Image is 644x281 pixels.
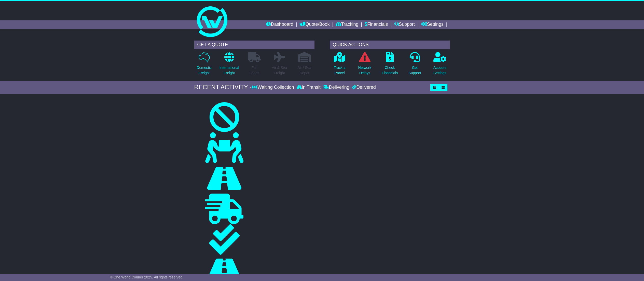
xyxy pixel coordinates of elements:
[394,20,415,29] a: Support
[272,65,287,76] p: Air & Sea Freight
[381,52,398,79] a: CheckFinancials
[197,65,211,76] p: Domestic Freight
[330,41,450,49] div: QUICK ACTIONS
[382,65,398,76] p: Check Financials
[408,52,421,79] a: GetSupport
[110,275,184,279] span: © One World Courier 2025. All rights reserved.
[194,84,252,91] div: RECENT ACTIVITY -
[219,52,239,79] a: InternationalFreight
[336,20,358,29] a: Tracking
[220,65,239,76] p: International Freight
[334,52,346,79] a: Track aParcel
[365,20,388,29] a: Financials
[358,65,371,76] p: Network Delays
[433,52,447,79] a: AccountSettings
[408,65,421,76] p: Get Support
[298,65,311,76] p: Air / Sea Depot
[421,20,444,29] a: Settings
[295,85,322,90] div: In Transit
[358,52,371,79] a: NetworkDelays
[248,65,261,76] p: Full Loads
[299,20,330,29] a: Quote/Book
[351,85,376,90] div: Delivered
[433,65,446,76] p: Account Settings
[252,85,295,90] div: Waiting Collection
[266,20,293,29] a: Dashboard
[322,85,351,90] div: Delivering
[196,52,212,79] a: DomesticFreight
[194,41,314,49] div: GET A QUOTE
[334,65,346,76] p: Track a Parcel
